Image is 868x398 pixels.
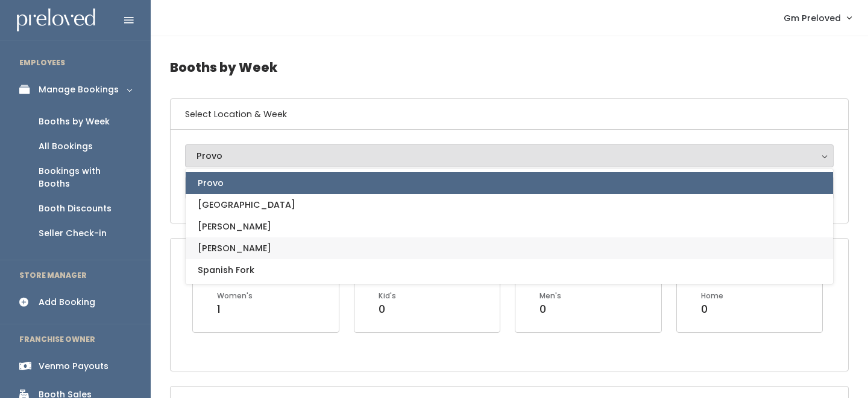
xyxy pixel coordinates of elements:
[171,99,848,130] h6: Select Location & Week
[39,140,93,153] div: All Bookings
[379,301,396,317] div: 0
[39,83,119,96] div: Manage Bookings
[39,296,95,309] div: Add Booking
[198,242,271,255] span: [PERSON_NAME]
[39,360,108,373] div: Venmo Payouts
[39,227,107,240] div: Seller Check-in
[701,301,723,317] div: 0
[784,11,841,25] span: Gm Preloved
[772,5,863,31] a: Gm Preloved
[198,176,224,190] span: Provo
[170,51,849,84] h4: Booths by Week
[198,220,271,233] span: [PERSON_NAME]
[539,301,561,317] div: 0
[197,149,822,162] div: Provo
[198,263,254,277] span: Spanish Fork
[39,165,131,190] div: Bookings with Booths
[539,290,561,301] div: Men's
[379,290,396,301] div: Kid's
[217,301,253,317] div: 1
[17,8,95,32] img: preloved logo
[701,290,723,301] div: Home
[198,198,295,211] span: [GEOGRAPHIC_DATA]
[39,115,110,128] div: Booths by Week
[217,290,253,301] div: Women's
[39,202,112,215] div: Booth Discounts
[185,144,834,167] button: Provo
